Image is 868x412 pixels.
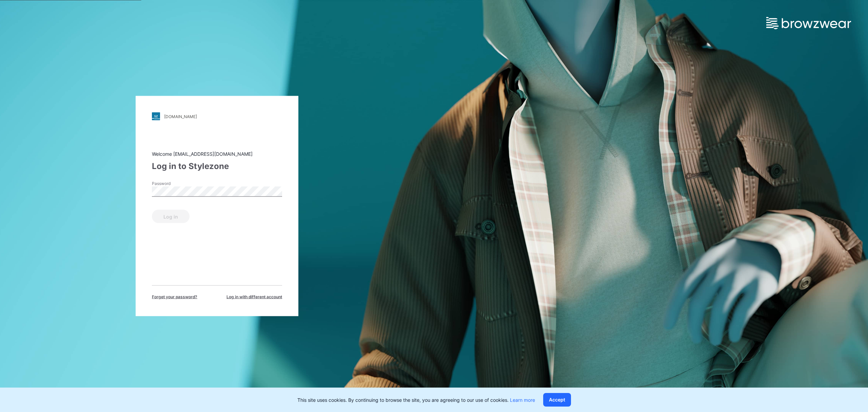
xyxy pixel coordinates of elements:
a: [DOMAIN_NAME] [152,112,282,120]
label: Password [152,181,199,187]
img: stylezone-logo.562084cfcfab977791bfbf7441f1a819.svg [152,112,160,120]
a: Learn more [510,397,535,403]
span: Forget your password? [152,294,197,300]
p: This site uses cookies. By continuing to browse the site, you are agreeing to our use of cookies. [297,396,535,404]
div: Welcome [EMAIL_ADDRESS][DOMAIN_NAME] [152,150,282,157]
div: [DOMAIN_NAME] [164,114,197,119]
img: browzwear-logo.e42bd6dac1945053ebaf764b6aa21510.svg [766,17,851,29]
div: Log in to Stylezone [152,160,282,172]
span: Log in with different account [226,294,282,300]
button: Accept [543,393,571,407]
